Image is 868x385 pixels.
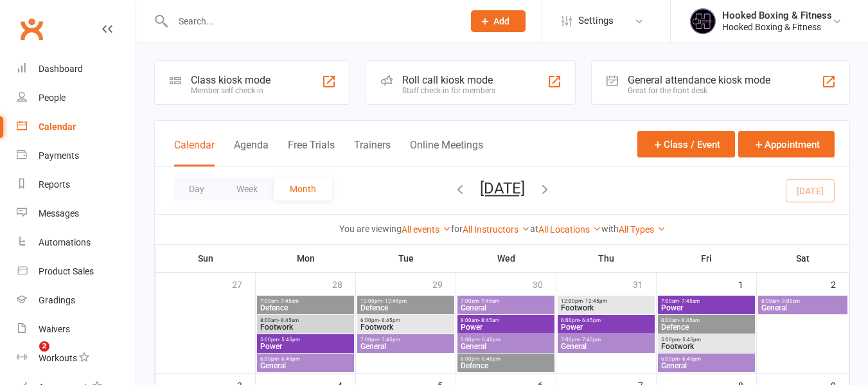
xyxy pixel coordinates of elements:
a: Dashboard [17,55,136,84]
div: Messages [39,208,79,219]
a: Calendar [17,112,136,141]
div: Automations [39,237,91,247]
div: Payments [39,150,79,161]
div: Calendar [39,121,76,132]
div: Product Sales [39,266,94,276]
div: Gradings [39,295,75,305]
a: Payments [17,141,136,170]
div: People [39,93,66,103]
div: Workouts [39,353,77,363]
a: Messages [17,199,136,228]
div: Waivers [39,324,70,334]
span: 2 [39,341,49,352]
a: People [17,84,136,112]
a: Reports [17,170,136,199]
a: Gradings [17,286,136,315]
a: Clubworx [15,13,48,45]
a: Workouts [17,344,136,373]
a: Waivers [17,315,136,344]
div: Reports [39,179,70,190]
iframe: Intercom live chat [13,341,44,372]
a: Automations [17,228,136,257]
div: Dashboard [39,64,83,74]
a: Product Sales [17,257,136,286]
